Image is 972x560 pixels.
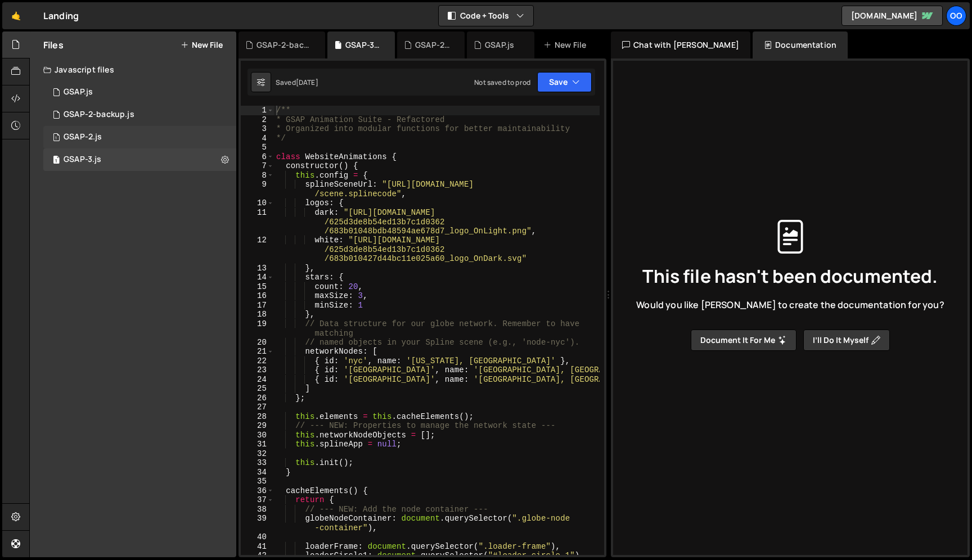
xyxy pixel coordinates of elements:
[296,78,318,87] div: [DATE]
[43,81,236,103] div: 15183/39805.js
[43,39,64,51] h2: Files
[43,9,79,22] div: Landing
[415,39,451,51] div: GSAP-2.js
[691,329,796,351] button: Document it for me
[485,39,514,51] div: GSAP.js
[241,356,274,366] div: 22
[64,110,134,120] div: GSAP-2-backup.js
[241,143,274,152] div: 5
[241,198,274,208] div: 10
[241,180,274,198] div: 9
[43,148,236,171] div: 15183/41658.js
[241,310,274,319] div: 18
[256,39,312,51] div: GSAP-2-backup.js
[53,134,60,143] span: 1
[241,514,274,532] div: 39
[241,236,274,264] div: 12
[64,155,101,165] div: GSAP-3.js
[276,78,318,87] div: Saved
[439,6,533,26] button: Code + Tools
[181,40,223,49] button: New File
[241,171,274,180] div: 8
[241,273,274,282] div: 14
[241,338,274,347] div: 20
[241,347,274,356] div: 21
[241,477,274,486] div: 35
[30,58,236,81] div: Javascript files
[241,440,274,449] div: 31
[753,31,848,58] div: Documentation
[241,301,274,310] div: 17
[241,124,274,134] div: 3
[241,394,274,403] div: 26
[64,87,93,97] div: GSAP.js
[43,103,236,126] div: 15183/42435.js
[241,291,274,301] div: 16
[241,384,274,394] div: 25
[611,31,750,58] div: Chat with [PERSON_NAME]
[241,532,274,542] div: 40
[241,319,274,338] div: 19
[241,458,274,468] div: 33
[241,412,274,422] div: 28
[241,468,274,477] div: 34
[241,365,274,375] div: 23
[241,152,274,162] div: 6
[241,505,274,514] div: 38
[642,267,938,285] span: This file hasn't been documented.
[345,39,381,51] div: GSAP-3.js
[241,431,274,440] div: 30
[241,403,274,412] div: 27
[2,2,30,29] a: 🤙
[241,208,274,236] div: 11
[53,156,60,165] span: 1
[241,421,274,431] div: 29
[543,39,591,51] div: New File
[636,299,944,311] span: Would you like [PERSON_NAME] to create the documentation for you?
[241,161,274,171] div: 7
[241,115,274,125] div: 2
[946,6,966,26] a: OO
[241,375,274,385] div: 24
[841,6,943,26] a: [DOMAIN_NAME]
[241,542,274,552] div: 41
[241,486,274,496] div: 36
[43,126,236,148] div: 15183/40971.js
[803,329,890,351] button: I’ll do it myself
[241,106,274,115] div: 1
[474,78,530,87] div: Not saved to prod
[241,449,274,459] div: 32
[241,264,274,273] div: 13
[241,495,274,505] div: 37
[241,282,274,292] div: 15
[64,132,102,142] div: GSAP-2.js
[537,72,592,92] button: Save
[241,134,274,143] div: 4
